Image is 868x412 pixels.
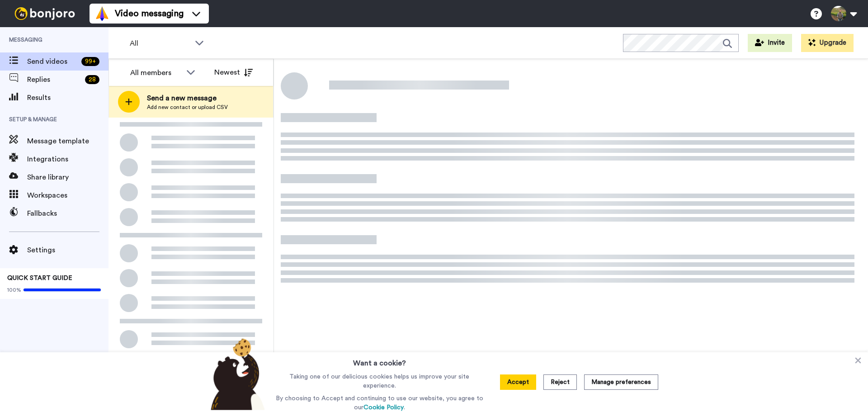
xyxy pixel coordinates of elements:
span: All [130,38,190,49]
img: bear-with-cookie.png [203,338,269,410]
button: Newest [208,63,259,81]
span: QUICK START GUIDE [7,275,72,281]
button: Reject [543,374,577,390]
h3: Want a cookie? [353,352,406,369]
div: 28 [85,75,99,84]
button: Upgrade [801,34,854,52]
div: All members [130,67,182,78]
button: Invite [748,34,792,52]
a: Cookie Policy [363,404,404,411]
span: Results [27,92,108,103]
button: Manage preferences [584,374,658,390]
button: Accept [500,374,536,390]
span: Add new contact or upload CSV [147,104,228,111]
span: Replies [27,74,81,85]
img: bj-logo-header-white.svg [11,7,79,20]
span: Send a new message [147,93,228,104]
span: Share library [27,172,108,183]
p: By choosing to Accept and continuing to use our website, you agree to our . [274,394,486,412]
img: vm-color.svg [95,6,109,21]
span: 100% [7,286,21,294]
p: Taking one of our delicious cookies helps us improve your site experience. [274,372,486,390]
span: Settings [27,245,108,256]
span: Workspaces [27,190,108,201]
span: Fallbacks [27,208,108,219]
span: Integrations [27,154,108,165]
div: 99 + [81,57,99,66]
span: Send videos [27,56,78,67]
span: Message template [27,136,108,147]
span: Video messaging [115,7,184,20]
